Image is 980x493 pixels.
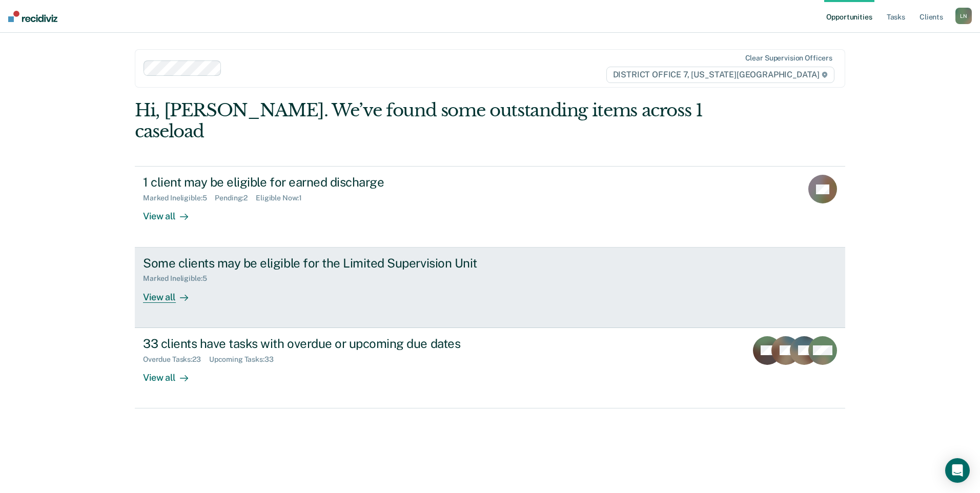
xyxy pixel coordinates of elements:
[135,328,845,408] a: 33 clients have tasks with overdue or upcoming due datesOverdue Tasks:23Upcoming Tasks:33View all
[143,355,209,364] div: Overdue Tasks : 23
[143,202,200,222] div: View all
[143,274,215,283] div: Marked Ineligible : 5
[745,54,832,63] div: Clear supervision officers
[135,248,845,328] a: Some clients may be eligible for the Limited Supervision UnitMarked Ineligible:5View all
[135,166,845,247] a: 1 client may be eligible for earned dischargeMarked Ineligible:5Pending:2Eligible Now:1View all
[955,8,972,24] button: LN
[215,194,256,202] div: Pending : 2
[143,283,200,303] div: View all
[135,100,703,142] div: Hi, [PERSON_NAME]. We’ve found some outstanding items across 1 caseload
[143,336,503,351] div: 33 clients have tasks with overdue or upcoming due dates
[945,458,970,483] div: Open Intercom Messenger
[955,8,972,24] div: L N
[209,355,282,364] div: Upcoming Tasks : 33
[143,175,503,190] div: 1 client may be eligible for earned discharge
[143,194,215,202] div: Marked Ineligible : 5
[8,11,57,22] img: Recidiviz
[143,256,503,271] div: Some clients may be eligible for the Limited Supervision Unit
[606,67,834,83] span: DISTRICT OFFICE 7, [US_STATE][GEOGRAPHIC_DATA]
[143,363,200,383] div: View all
[256,194,310,202] div: Eligible Now : 1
